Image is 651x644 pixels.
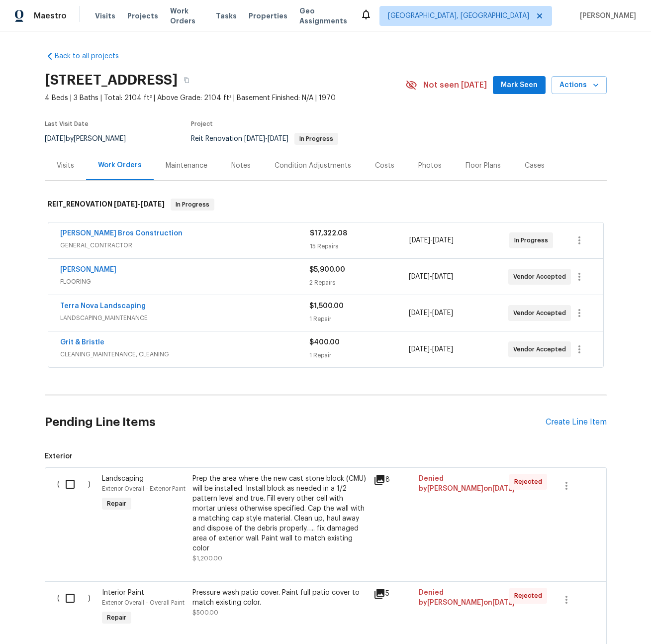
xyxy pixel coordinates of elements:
span: Properties [249,11,287,21]
div: Condition Adjustments [275,161,351,171]
div: 2 Repairs [309,278,409,288]
span: [DATE] [432,346,453,353]
span: Tasks [216,12,237,19]
span: Maestro [34,11,67,21]
div: Maintenance [166,161,207,171]
h2: Pending Line Items [45,399,546,445]
span: Projects [127,11,158,21]
div: ( ) [54,585,99,631]
a: [PERSON_NAME] Bros Construction [60,230,183,237]
span: [DATE] [409,273,430,280]
span: GENERAL_CONTRACTOR [60,240,310,250]
span: [DATE] [433,237,454,244]
span: Rejected [514,477,546,487]
span: Vendor Accepted [513,308,570,318]
span: 4 Beds | 3 Baths | Total: 2104 ft² | Above Grade: 2104 ft² | Basement Finished: N/A | 1970 [45,93,405,103]
span: $400.00 [309,339,340,346]
span: In Progress [172,200,213,210]
span: In Progress [295,136,337,142]
span: Repair [103,613,130,623]
a: Terra Nova Landscaping [60,303,146,310]
div: 8 [373,474,413,486]
button: Copy Address [178,71,195,89]
div: Create Line Item [546,418,607,427]
span: [DATE] [492,485,515,492]
span: $5,900.00 [309,266,345,273]
span: Reit Renovation [191,135,338,142]
span: Visits [95,11,115,21]
span: [DATE] [244,135,265,142]
span: [DATE] [409,237,430,244]
div: Work Orders [98,160,142,170]
div: Cases [525,161,545,171]
a: [PERSON_NAME] [60,266,116,273]
span: [DATE] [268,135,288,142]
a: Back to all projects [45,51,140,61]
h6: REIT_RENOVATION [48,199,165,211]
button: Actions [552,76,607,95]
span: [DATE] [141,201,165,208]
div: by [PERSON_NAME] [45,133,138,145]
span: Exterior Overall - Overall Paint [102,600,185,606]
span: Denied by [PERSON_NAME] on [419,589,515,606]
span: Vendor Accepted [513,272,570,282]
span: [DATE] [492,599,515,606]
div: 5 [373,588,413,600]
span: $500.00 [192,610,218,616]
button: Mark Seen [493,76,546,95]
span: - [409,344,453,354]
span: Project [191,121,213,127]
span: Vendor Accepted [513,344,570,354]
a: Grit & Bristle [60,339,104,346]
span: [DATE] [432,273,453,280]
span: Not seen [DATE] [423,80,487,90]
span: [GEOGRAPHIC_DATA], [GEOGRAPHIC_DATA] [388,11,529,21]
span: Last Visit Date [45,121,89,127]
span: $1,200.00 [192,555,222,561]
span: Mark Seen [501,79,538,92]
div: REIT_RENOVATION [DATE]-[DATE]In Progress [45,189,607,220]
div: Pressure wash patio cover. Paint full patio cover to match existing color. [192,588,368,608]
span: - [409,308,453,318]
span: Denied by [PERSON_NAME] on [419,475,515,492]
span: - [409,235,454,245]
span: Actions [559,79,599,92]
div: Visits [57,161,74,171]
span: Rejected [514,591,546,601]
div: Photos [418,161,442,171]
div: Costs [375,161,394,171]
span: [DATE] [409,346,430,353]
span: $1,500.00 [309,303,344,310]
span: [PERSON_NAME] [576,11,636,21]
span: - [114,201,165,208]
div: Prep the area where the new cast stone block (CMU) will be installed. Install block as needed in ... [192,474,368,553]
span: In Progress [514,235,552,245]
span: [DATE] [409,310,430,317]
span: [DATE] [45,135,66,142]
span: [DATE] [432,310,453,317]
div: 1 Repair [309,350,409,360]
span: Work Orders [170,6,204,26]
span: $17,322.08 [310,230,347,237]
div: 15 Repairs [310,241,410,251]
h2: [STREET_ADDRESS] [45,75,178,85]
span: [DATE] [114,201,138,208]
div: ( ) [54,471,99,566]
div: Floor Plans [465,161,501,171]
span: Repair [103,499,130,509]
div: 1 Repair [309,314,409,324]
span: Exterior Overall - Exterior Paint [102,486,186,492]
div: Notes [231,161,251,171]
span: CLEANING_MAINTENANCE, CLEANING [60,349,309,359]
span: Exterior [45,451,607,461]
span: - [409,272,453,282]
span: Interior Paint [102,589,144,596]
span: Landscaping [102,475,144,482]
span: FLOORING [60,277,309,287]
span: Geo Assignments [299,6,348,26]
span: - [244,135,288,142]
span: LANDSCAPING_MAINTENANCE [60,313,309,323]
